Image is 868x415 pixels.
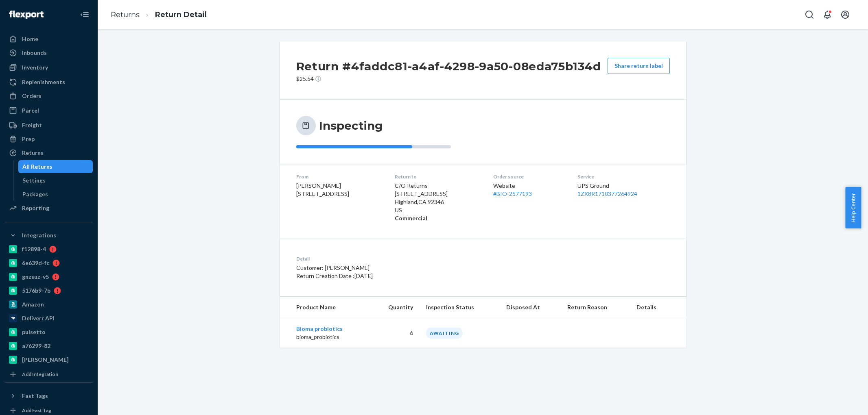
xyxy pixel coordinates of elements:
p: C/O Returns [395,182,480,190]
div: Packages [22,190,48,198]
p: US [395,206,480,214]
div: Fast Tags [22,392,48,400]
a: [PERSON_NAME] [5,353,93,366]
img: Flexport logo [9,11,44,19]
p: [STREET_ADDRESS] [395,190,480,198]
span: [PERSON_NAME] [STREET_ADDRESS] [296,182,349,197]
dt: From [296,173,382,180]
th: Details [630,297,686,318]
div: Add Fast Tag [22,407,51,414]
button: Open notifications [819,7,835,23]
a: Freight [5,119,93,132]
p: $25.54 [296,75,601,83]
div: Amazon [22,300,44,309]
div: AWAITING [426,328,463,339]
a: Bioma probiotics [296,325,343,332]
p: Customer: [PERSON_NAME] [296,264,521,272]
p: bioma_probiotics [296,333,364,341]
div: f12898-4 [22,245,46,253]
button: Open account menu [837,7,853,23]
a: Replenishments [5,76,93,89]
dt: Return to [395,173,480,180]
div: Website [493,182,564,198]
div: pulsetto [22,328,46,336]
a: Packages [18,188,93,201]
div: Prep [22,135,35,143]
button: Share return label [608,58,670,74]
a: Returns [111,10,140,19]
div: Home [22,35,38,43]
a: 5176b9-7b [5,284,93,297]
p: Highland , CA 92346 [395,198,480,206]
a: f12898-4 [5,243,93,256]
th: Quantity [370,297,420,318]
a: Amazon [5,298,93,311]
a: Orders [5,89,93,102]
div: All Returns [22,163,52,171]
h2: Return #4faddc81-a4af-4298-9a50-08eda75b134d [296,58,601,75]
a: Home [5,33,93,46]
a: Add Integration [5,369,93,379]
a: Parcel [5,104,93,117]
th: Inspection Status [420,297,499,318]
div: Integrations [22,231,56,239]
a: 1ZX8R1710377264924 [577,190,637,197]
div: Parcel [22,106,39,115]
th: Product Name [280,297,370,318]
button: Help Center [845,187,861,228]
dt: Detail [296,255,521,262]
a: a76299-82 [5,339,93,352]
a: Deliverr API [5,312,93,325]
th: Return Reason [561,297,630,318]
div: 5176b9-7b [22,287,50,295]
a: Settings [18,174,93,187]
a: Inbounds [5,46,93,59]
button: Fast Tags [5,389,93,402]
a: Reporting [5,202,93,215]
a: 6e639d-fc [5,256,93,269]
a: pulsetto [5,326,93,339]
dt: Service [577,173,670,180]
div: Add Integration [22,371,58,378]
td: 6 [370,318,420,348]
div: Freight [22,121,42,129]
button: Open Search Box [801,7,818,23]
div: Deliverr API [22,314,55,322]
a: Inventory [5,61,93,74]
h3: Inspecting [319,118,383,133]
dt: Order source [493,173,564,180]
a: #BIO-2577193 [493,190,532,197]
p: Return Creation Date : [DATE] [296,272,521,280]
button: Integrations [5,229,93,242]
div: Returns [22,149,44,157]
a: Prep [5,133,93,146]
a: Return Detail [155,10,207,19]
div: Inventory [22,63,48,72]
strong: Commercial [395,215,427,222]
div: 6e639d-fc [22,259,49,267]
div: Orders [22,92,42,100]
span: UPS Ground [577,182,609,189]
a: Returns [5,146,93,159]
div: gnzsuz-v5 [22,273,49,281]
div: Replenishments [22,78,65,86]
div: [PERSON_NAME] [22,356,69,364]
div: a76299-82 [22,342,50,350]
a: gnzsuz-v5 [5,270,93,283]
div: Inbounds [22,49,47,57]
a: All Returns [18,160,93,173]
div: Reporting [22,204,49,212]
div: Settings [22,176,46,185]
ol: breadcrumbs [104,3,213,27]
button: Close Navigation [77,7,93,23]
th: Disposed At [500,297,561,318]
